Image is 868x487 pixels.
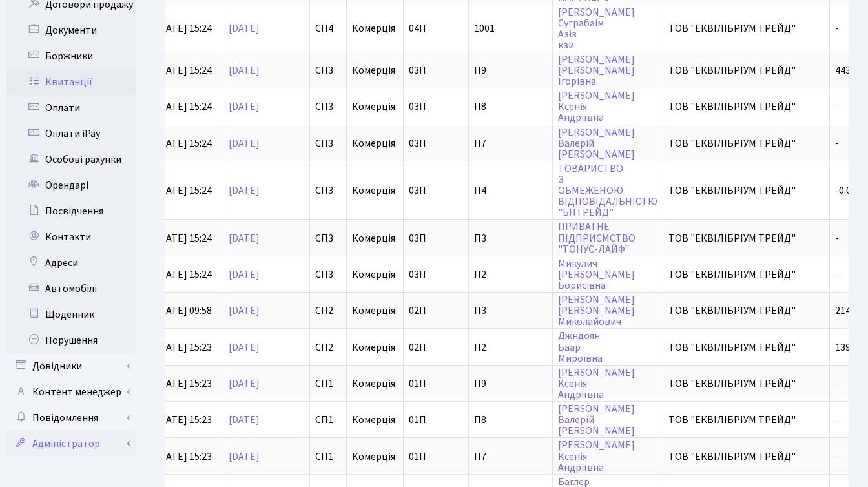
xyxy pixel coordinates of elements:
[409,99,426,114] span: 03П
[352,450,395,464] span: Комерція
[156,99,212,114] span: [DATE] 15:24
[835,136,839,150] span: -
[6,69,136,95] a: Квитанції
[835,377,839,391] span: -
[558,5,635,52] a: [PERSON_NAME]СуграбаімАзізкзи
[229,340,260,355] a: [DATE]
[6,147,136,172] a: Особові рахунки
[315,342,341,353] span: СП2
[6,172,136,198] a: Орендарі
[558,366,635,402] a: [PERSON_NAME]КсеніяАндріївна
[156,304,212,318] span: [DATE] 09:58
[474,378,547,389] span: П9
[229,304,260,318] a: [DATE]
[6,95,136,121] a: Оплати
[6,431,136,457] a: Адміністратор
[409,136,426,150] span: 03П
[409,267,426,282] span: 03П
[6,276,136,302] a: Автомобілі
[315,185,341,196] span: СП3
[352,136,395,150] span: Комерція
[474,185,547,196] span: П4
[835,99,839,114] span: -
[352,99,395,114] span: Комерція
[668,415,824,425] span: ТОВ "ЕКВІЛІБРІУМ ТРЕЙД"
[315,65,341,76] span: СП3
[558,161,657,220] a: ТОВАРИСТВОЗОБМЕЖЕНОЮВІДПОВІДАЛЬНІСТЮ"БНТРЕЙД"
[156,267,212,282] span: [DATE] 15:24
[6,405,136,431] a: Повідомлення
[668,306,824,316] span: ТОВ "ЕКВІЛІБРІУМ ТРЕЙД"
[668,378,824,389] span: ТОВ "ЕКВІЛІБРІУМ ТРЕЙД"
[156,231,212,245] span: [DATE] 15:24
[315,23,341,34] span: СП4
[352,231,395,245] span: Комерція
[835,304,868,318] span: 2145.34
[558,439,635,475] a: [PERSON_NAME]КсеніяАндріївна
[352,340,395,355] span: Комерція
[352,413,395,427] span: Комерція
[474,101,547,112] span: П8
[409,21,426,36] span: 04П
[835,267,839,282] span: -
[315,269,341,280] span: СП3
[315,378,341,389] span: СП1
[474,233,547,243] span: П3
[409,450,426,464] span: 01П
[229,267,260,282] a: [DATE]
[6,121,136,147] a: Оплати iPay
[474,269,547,280] span: П2
[668,138,824,149] span: ТОВ "ЕКВІЛІБРІУМ ТРЕЙД"
[835,231,839,245] span: -
[315,415,341,425] span: СП1
[668,269,824,280] span: ТОВ "ЕКВІЛІБРІУМ ТРЕЙД"
[409,304,426,318] span: 02П
[558,329,603,366] a: ДжндоянБаарМироївна
[474,23,547,34] span: 1001
[6,17,136,43] a: Документи
[409,183,426,198] span: 03П
[668,342,824,353] span: ТОВ "ЕКВІЛІБРІУМ ТРЕЙД"
[409,413,426,427] span: 01П
[352,304,395,318] span: Комерція
[156,377,212,391] span: [DATE] 15:23
[156,21,212,36] span: [DATE] 15:24
[668,65,824,76] span: ТОВ "ЕКВІЛІБРІУМ ТРЕЙД"
[6,250,136,276] a: Адреси
[229,136,260,150] a: [DATE]
[315,451,341,462] span: СП1
[668,23,824,34] span: ТОВ "ЕКВІЛІБРІУМ ТРЕЙД"
[229,21,260,36] a: [DATE]
[474,65,547,76] span: П9
[229,63,260,78] a: [DATE]
[229,99,260,114] a: [DATE]
[315,138,341,149] span: СП3
[352,267,395,282] span: Комерція
[409,231,426,245] span: 03П
[6,43,136,69] a: Боржники
[352,21,395,36] span: Комерція
[474,415,547,425] span: П8
[229,377,260,391] a: [DATE]
[315,233,341,243] span: СП3
[352,63,395,78] span: Комерція
[474,342,547,353] span: П2
[315,306,341,316] span: СП2
[668,451,824,462] span: ТОВ "ЕКВІЛІБРІУМ ТРЕЙД"
[156,413,212,427] span: [DATE] 15:23
[156,183,212,198] span: [DATE] 15:24
[352,183,395,198] span: Комерція
[156,450,212,464] span: [DATE] 15:23
[558,52,635,88] a: [PERSON_NAME][PERSON_NAME]Ігорівна
[409,377,426,391] span: 01П
[229,231,260,245] a: [DATE]
[352,377,395,391] span: Комерція
[409,63,426,78] span: 03П
[668,233,824,243] span: ТОВ "ЕКВІЛІБРІУМ ТРЕЙД"
[6,379,136,405] a: Контент менеджер
[558,293,635,329] a: [PERSON_NAME][PERSON_NAME]Миколайович
[474,306,547,316] span: П3
[229,183,260,198] a: [DATE]
[156,63,212,78] span: [DATE] 15:24
[835,21,839,36] span: -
